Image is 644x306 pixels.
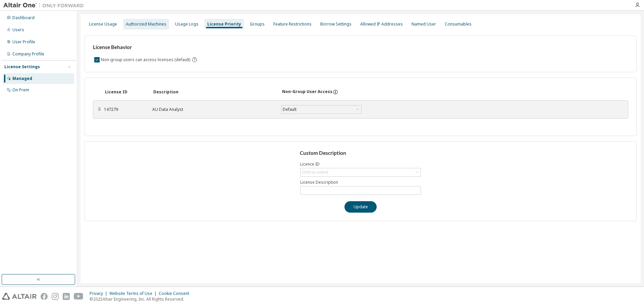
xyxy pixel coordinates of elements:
img: facebook.svg [41,293,48,300]
p: © 2025 Altair Engineering, Inc. All Rights Reserved. [90,296,193,302]
div: Click to select [302,170,328,175]
div: 147279 [104,107,144,112]
img: youtube.svg [74,293,84,300]
div: Privacy [90,291,109,296]
div: License Priority [207,21,241,27]
h3: Custom Description [300,150,422,157]
div: Usage Logs [175,21,199,27]
div: User Profile [12,39,35,45]
div: Users [12,27,24,33]
div: Website Terms of Use [109,291,159,296]
div: Groups [250,21,265,27]
div: Allowed IP Addresses [360,21,403,27]
div: Feature Restrictions [273,21,312,27]
div: Default [282,106,298,113]
div: Company Profile [12,51,44,57]
img: linkedin.svg [63,293,70,300]
div: Managed [12,76,32,81]
div: Named User [412,21,436,27]
label: Non-group users can access licenses (default) [101,56,192,64]
div: Borrow Settings [320,21,352,27]
label: License Description [300,180,421,185]
div: Dashboard [12,15,35,20]
div: AU Data Analyst [152,107,273,112]
div: On Prem [12,87,29,93]
div: Click to select [301,168,421,176]
div: Authorized Machines [126,21,166,27]
img: altair_logo.svg [2,293,37,300]
div: Description [153,89,274,95]
div: Non-Group User Access [282,89,332,95]
img: instagram.svg [52,293,59,300]
div: Default [281,105,361,114]
div: Cookie Consent [159,291,193,296]
label: Licence ID [300,162,421,167]
div: License Settings [4,64,40,70]
h3: License Behavior [93,44,197,51]
svg: By default any user not assigned to any group can access any license. Turn this setting off to di... [192,57,198,63]
div: Consumables [445,21,472,27]
img: Altair One [3,2,87,9]
div: License Usage [89,21,117,27]
div: License ID [105,89,145,95]
button: Update [344,201,377,213]
div: ⠿ [97,107,101,112]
